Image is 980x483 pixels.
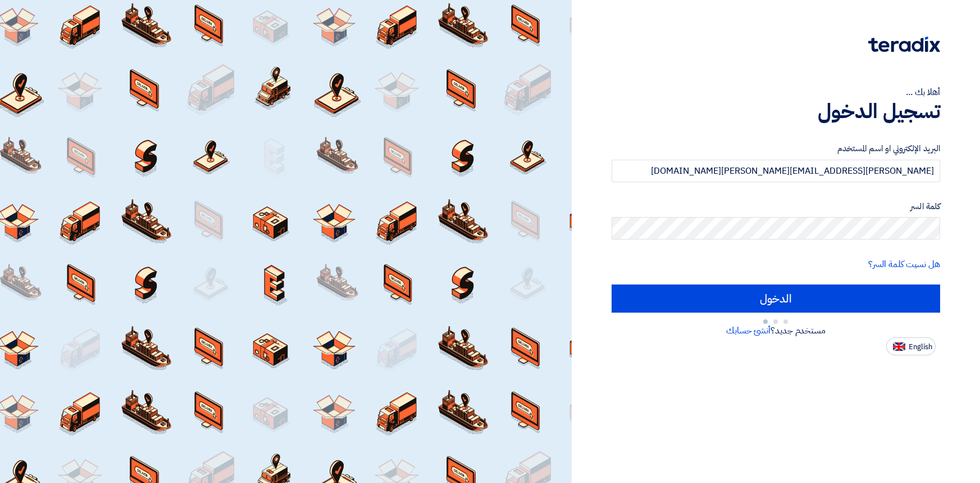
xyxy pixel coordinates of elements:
span: English [909,343,932,351]
img: Teradix logo [868,37,940,52]
h1: تسجيل الدخول [612,99,940,124]
button: English [886,337,936,355]
input: أدخل بريد العمل الإلكتروني او اسم المستخدم الخاص بك ... [612,160,940,182]
label: البريد الإلكتروني او اسم المستخدم [612,142,940,155]
input: الدخول [612,285,940,313]
img: en-US.png [893,342,905,351]
div: أهلا بك ... [612,85,940,99]
label: كلمة السر [612,200,940,213]
div: مستخدم جديد؟ [612,324,940,337]
a: أنشئ حسابك [726,324,771,337]
a: هل نسيت كلمة السر؟ [868,258,940,271]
